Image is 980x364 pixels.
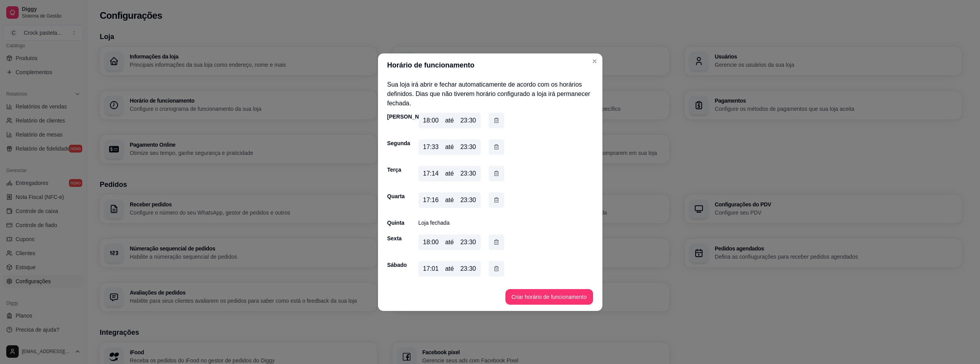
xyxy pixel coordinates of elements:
[445,264,454,273] div: até
[387,139,403,147] div: Segunda
[423,264,439,273] div: 17:01
[460,142,476,152] div: 23:30
[387,192,403,200] div: Quarta
[445,238,454,247] div: até
[423,116,439,125] div: 18:00
[588,55,601,67] button: Close
[445,116,454,125] div: até
[423,142,439,152] div: 17:33
[460,169,476,178] div: 23:30
[387,261,403,269] div: Sábado
[387,166,403,174] div: Terça
[387,80,593,108] p: Sua loja irá abrir e fechar automaticamente de acordo com os horários definidos. Dias que não tiv...
[387,113,403,121] div: [PERSON_NAME]
[445,142,454,152] div: até
[423,169,439,178] div: 17:14
[505,289,593,305] button: Criar horário de funcionamento
[445,195,454,205] div: até
[460,238,476,247] div: 23:30
[460,116,476,125] div: 23:30
[387,219,403,227] div: Quinta
[387,234,403,242] div: Sexta
[378,53,602,77] header: Horário de funcionamento
[460,264,476,273] div: 23:30
[418,219,450,227] p: Loja fechada
[460,195,476,205] div: 23:30
[445,169,454,178] div: até
[423,195,439,205] div: 17:16
[423,238,439,247] div: 18:00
